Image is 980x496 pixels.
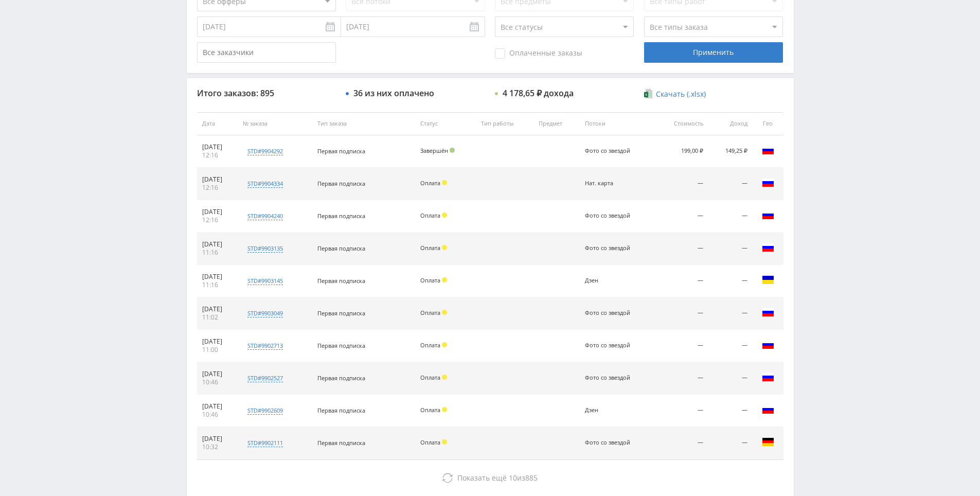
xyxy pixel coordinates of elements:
td: — [655,330,708,362]
div: 10:46 [202,378,233,386]
span: Оплата [420,179,440,187]
div: std#9903049 [247,309,283,317]
span: Холд [442,245,447,250]
td: 199,00 ₽ [655,135,708,168]
div: [DATE] [202,305,233,313]
span: Оплаченные заказы [495,48,582,59]
th: Тип заказа [312,112,415,135]
img: deu.png [762,436,774,448]
td: — [655,168,708,200]
span: 885 [525,473,538,483]
div: std#9902713 [247,342,283,350]
td: — [708,233,752,265]
span: Первая подписка [317,244,365,252]
div: std#9904292 [247,147,283,155]
span: Первая подписка [317,309,365,317]
div: Дзен [585,277,631,284]
span: Холд [442,310,447,315]
td: — [655,427,708,459]
img: xlsx [644,88,653,99]
span: Первая подписка [317,180,365,187]
div: [DATE] [202,435,233,443]
span: Холд [442,375,447,380]
div: [DATE] [202,402,233,411]
img: rus.png [762,403,774,416]
span: Холд [442,407,447,412]
div: Итого заказов: 895 [197,88,336,98]
div: 11:16 [202,281,233,289]
div: std#9904334 [247,180,283,188]
div: Фото со звездой [585,148,631,154]
span: Скачать (.xlsx) [656,90,706,98]
td: — [708,297,752,330]
div: 11:02 [202,313,233,322]
td: — [708,362,752,395]
div: [DATE] [202,240,233,249]
button: Показать ещё 10из885 [197,468,783,488]
div: 12:16 [202,184,233,192]
span: Холд [442,180,447,185]
div: std#9902527 [247,374,283,382]
div: [DATE] [202,175,233,184]
div: 11:00 [202,346,233,354]
span: Оплата [420,244,440,252]
span: Холд [442,212,447,218]
img: rus.png [762,209,774,221]
img: rus.png [762,306,774,318]
div: 12:16 [202,151,233,160]
div: 11:16 [202,249,233,257]
th: Доход [708,112,752,135]
div: std#9903145 [247,277,283,285]
img: rus.png [762,176,774,189]
div: [DATE] [202,143,233,151]
span: Первая подписка [317,212,365,220]
th: № заказа [238,112,312,135]
div: Фото со звездой [585,212,631,219]
span: Оплата [420,406,440,414]
span: Оплата [420,438,440,446]
div: Фото со звездой [585,342,631,349]
a: Скачать (.xlsx) [644,89,706,99]
td: — [655,362,708,395]
img: rus.png [762,339,774,351]
td: — [655,265,708,297]
div: 10:32 [202,443,233,451]
img: ukr.png [762,274,774,286]
div: Нат. карта [585,180,631,187]
td: — [708,265,752,297]
div: std#9904240 [247,212,283,220]
div: 4 178,65 ₽ дохода [503,88,574,98]
span: 10 [509,473,517,483]
span: Показать ещё [457,473,507,483]
img: rus.png [762,371,774,383]
span: Подтвержден [450,148,455,153]
span: Оплата [420,276,440,284]
div: Применить [644,42,783,63]
th: Гео [753,112,783,135]
span: Оплата [420,211,440,219]
div: 10:46 [202,411,233,419]
img: rus.png [762,241,774,254]
div: Дзен [585,407,631,414]
td: — [708,427,752,459]
div: std#9902111 [247,439,283,447]
span: Оплата [420,309,440,316]
input: Все заказчики [197,42,336,63]
td: — [655,200,708,233]
div: Фото со звездой [585,310,631,316]
div: [DATE] [202,273,233,281]
td: — [708,200,752,233]
div: 12:16 [202,216,233,224]
img: rus.png [762,144,774,156]
th: Тип работы [476,112,533,135]
th: Предмет [533,112,579,135]
div: [DATE] [202,370,233,378]
div: Фото со звездой [585,245,631,252]
div: Фото со звездой [585,439,631,446]
td: — [655,395,708,427]
div: [DATE] [202,338,233,346]
span: из [457,473,538,483]
td: — [655,233,708,265]
span: Первая подписка [317,342,365,349]
div: Фото со звездой [585,375,631,381]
